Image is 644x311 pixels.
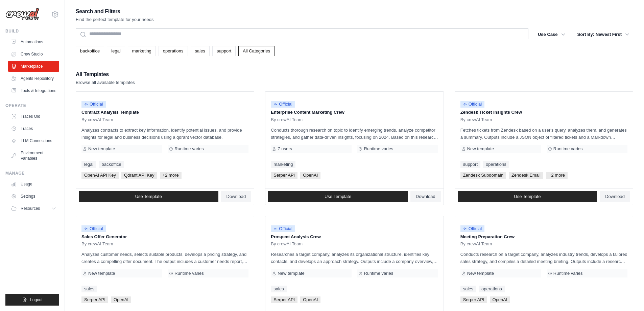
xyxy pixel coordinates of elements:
[238,46,275,56] a: All Categories
[76,16,154,23] p: Find the perfect template for your needs
[174,146,204,152] span: Runtime varies
[278,146,292,152] span: 7 users
[107,46,125,56] a: legal
[467,271,494,276] span: New template
[460,127,627,141] p: Fetches tickets from Zendesk based on a user's query, analyzes them, and generates a summary. Out...
[81,234,248,240] p: Sales Offer Generator
[546,172,568,179] span: +2 more
[8,123,59,134] a: Traces
[76,46,104,56] a: backoffice
[460,172,506,179] span: Zendesk Subdomain
[5,28,59,34] div: Build
[410,191,441,202] a: Download
[460,241,492,247] span: By crewAI Team
[5,171,59,176] div: Manage
[271,225,295,232] span: Official
[271,241,303,247] span: By crewAI Team
[534,28,569,41] button: Use Case
[81,127,248,141] p: Analyzes contracts to extract key information, identify potential issues, and provide insights fo...
[271,251,438,265] p: Researches a target company, analyzes its organizational structure, identifies key contacts, and ...
[490,296,510,303] span: OpenAI
[509,172,543,179] span: Zendesk Email
[271,127,438,141] p: Conducts thorough research on topic to identify emerging trends, analyze competitor strategies, a...
[5,294,59,306] button: Logout
[553,146,583,152] span: Runtime varies
[88,146,115,152] span: New template
[271,117,303,123] span: By crewAI Team
[191,46,210,56] a: sales
[111,296,131,303] span: OpenAI
[268,191,408,202] a: Use Template
[8,37,59,47] a: Automations
[81,241,113,247] span: By crewAI Team
[460,251,627,265] p: Conducts research on a target company, analyzes industry trends, develops a tailored sales strate...
[174,271,204,276] span: Runtime varies
[76,7,154,16] h2: Search and Filters
[81,251,248,265] p: Analyzes customer needs, selects suitable products, develops a pricing strategy, and creates a co...
[271,234,438,240] p: Prospect Analysis Crew
[76,70,135,79] h2: All Templates
[121,172,157,179] span: Qdrant API Key
[8,148,59,164] a: Environment Variables
[553,271,583,276] span: Runtime varies
[8,73,59,84] a: Agents Repository
[325,194,351,199] span: Use Template
[460,109,627,116] p: Zendesk Ticket Insights Crew
[460,286,476,292] a: sales
[573,28,633,41] button: Sort By: Newest First
[99,161,124,168] a: backoffice
[30,297,43,303] span: Logout
[600,191,630,202] a: Download
[271,172,297,179] span: Serper API
[5,8,39,21] img: Logo
[483,161,509,168] a: operations
[458,191,597,202] a: Use Template
[610,279,644,311] iframe: Chat Widget
[605,194,625,199] span: Download
[8,85,59,96] a: Tools & Integrations
[8,179,59,190] a: Usage
[81,225,106,232] span: Official
[8,135,59,146] a: LLM Connections
[460,296,487,303] span: Serper API
[460,161,480,168] a: support
[8,61,59,72] a: Marketplace
[79,191,218,202] a: Use Template
[81,101,106,108] span: Official
[81,161,96,168] a: legal
[271,109,438,116] p: Enterprise Content Marketing Crew
[8,203,59,214] button: Resources
[300,172,320,179] span: OpenAI
[76,79,135,86] p: Browse all available templates
[271,296,297,303] span: Serper API
[479,286,505,292] a: operations
[135,194,162,199] span: Use Template
[364,271,393,276] span: Runtime varies
[416,194,435,199] span: Download
[226,194,246,199] span: Download
[514,194,541,199] span: Use Template
[221,191,252,202] a: Download
[271,101,295,108] span: Official
[271,286,286,292] a: sales
[81,296,108,303] span: Serper API
[278,271,304,276] span: New template
[460,234,627,240] p: Meeting Preparation Crew
[271,161,295,168] a: marketing
[460,101,485,108] span: Official
[300,296,320,303] span: OpenAI
[610,279,644,311] div: Widget de chat
[467,146,494,152] span: New template
[460,225,485,232] span: Official
[460,117,492,123] span: By crewAI Team
[8,191,59,202] a: Settings
[5,103,59,108] div: Operate
[364,146,393,152] span: Runtime varies
[8,49,59,60] a: Crew Studio
[21,206,40,211] span: Resources
[160,172,182,179] span: +2 more
[159,46,188,56] a: operations
[81,117,113,123] span: By crewAI Team
[81,109,248,116] p: Contract Analysis Template
[81,172,119,179] span: OpenAI API Key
